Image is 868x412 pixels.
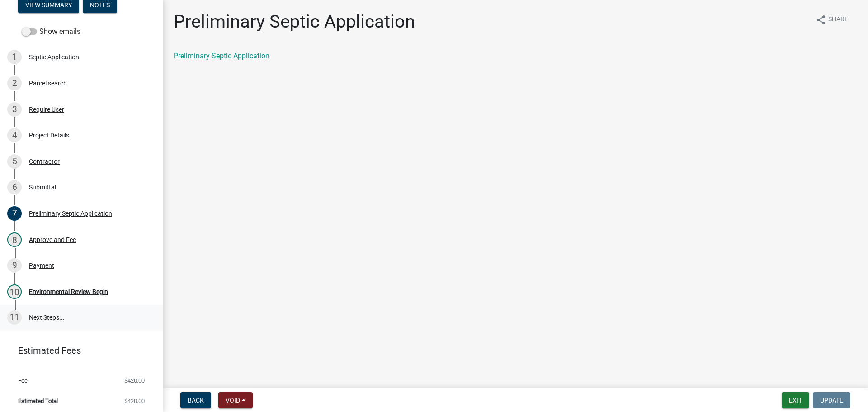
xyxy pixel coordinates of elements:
[7,128,22,142] div: 4
[7,284,22,299] div: 10
[7,154,22,169] div: 5
[180,392,211,408] button: Back
[124,398,145,404] span: $420.00
[7,341,148,360] a: Estimated Fees
[226,397,240,404] span: Void
[83,2,117,9] wm-modal-confirm: Notes
[174,52,269,60] a: Preliminary Septic Application
[29,237,76,243] div: Approve and Fee
[782,392,809,408] button: Exit
[22,26,80,37] label: Show emails
[29,54,79,60] div: Septic Application
[813,392,850,408] button: Update
[124,378,145,384] span: $420.00
[174,11,415,33] h1: Preliminary Septic Application
[828,14,848,25] span: Share
[808,11,855,28] button: shareShare
[29,184,56,190] div: Submittal
[7,180,22,194] div: 6
[218,392,253,408] button: Void
[188,397,204,404] span: Back
[29,210,112,217] div: Preliminary Septic Application
[29,262,54,269] div: Payment
[7,76,22,90] div: 2
[18,398,58,404] span: Estimated Total
[29,132,69,138] div: Project Details
[7,258,22,273] div: 9
[29,80,67,86] div: Parcel search
[29,289,108,295] div: Environmental Review Begin
[7,310,22,325] div: 11
[29,158,60,165] div: Contractor
[7,50,22,64] div: 1
[7,102,22,117] div: 3
[7,206,22,221] div: 7
[18,378,28,384] span: Fee
[7,232,22,247] div: 8
[18,2,79,9] wm-modal-confirm: Summary
[816,14,826,25] i: share
[29,106,64,113] div: Require User
[820,397,843,404] span: Update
